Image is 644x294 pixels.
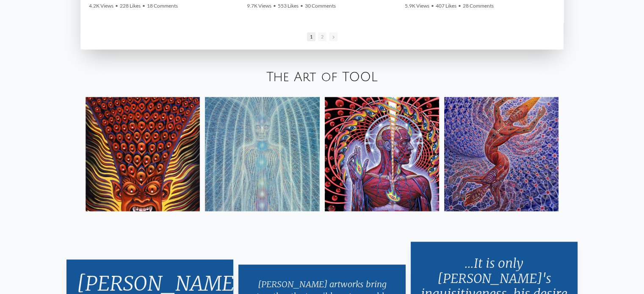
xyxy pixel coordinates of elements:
[115,3,118,9] span: •
[247,3,271,9] span: 9.7K Views
[273,3,276,9] span: •
[89,3,113,9] span: 4.2K Views
[431,3,434,9] span: •
[458,3,461,9] span: •
[307,32,315,41] span: 1
[436,3,456,9] span: 407 Likes
[463,3,494,9] span: 28 Comments
[142,3,145,9] span: •
[266,70,378,84] a: The Art of TOOL
[305,3,336,9] span: 30 Comments
[278,3,299,9] span: 553 Likes
[147,3,178,9] span: 18 Comments
[405,3,429,9] span: 5.9K Views
[318,32,326,41] span: 2
[300,3,303,9] span: •
[120,3,141,9] span: 228 Likes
